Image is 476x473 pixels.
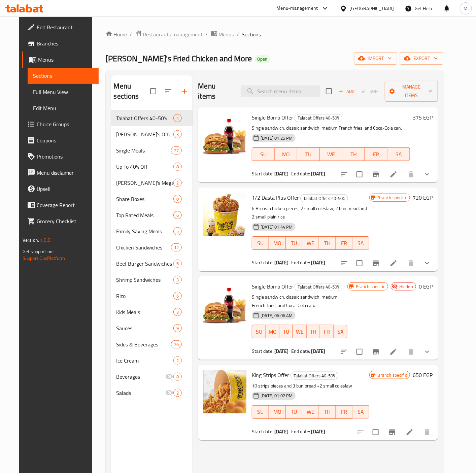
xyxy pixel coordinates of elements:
[206,30,208,38] li: /
[22,116,99,132] a: Choice Groups
[111,239,193,256] div: Chicken Sandwiches12
[116,276,174,284] div: Shrimp Sandwiches
[389,259,398,267] a: Edit menu item
[111,272,193,288] div: Shrimp Sandwiches3
[173,114,182,122] div: items
[360,54,392,63] span: import
[37,39,93,47] span: Branches
[255,407,266,417] span: SU
[116,324,174,332] div: Sauces
[423,348,431,356] svg: Show Choices
[320,147,342,161] button: WE
[22,35,99,52] a: Branches
[277,4,318,12] div: Menu-management
[116,357,174,365] span: Ice Cream
[23,254,65,263] a: Support.OpsPlatform
[116,114,174,122] div: Talabat Offers 40-50%
[173,308,182,316] div: items
[291,258,310,267] span: End date:
[252,124,410,132] p: Single sandwich, classic sandwich, medium French fries, and Coca-Cola can.
[269,405,286,419] button: MO
[143,30,203,38] span: Restaurants management
[116,227,174,235] div: Family Saving Meals
[387,147,410,161] button: SA
[33,88,93,96] span: Full Menu View
[272,407,283,417] span: MO
[116,195,174,203] span: Share Boxes
[274,258,288,267] b: [DATE]
[174,115,181,122] span: 4
[336,236,353,250] button: FR
[111,207,193,223] div: Top Rated Meals6
[288,407,300,417] span: TU
[106,51,252,66] span: [PERSON_NAME]'s Fried Chicken and More
[252,169,273,178] span: Start date:
[22,165,99,181] a: Menu disclaimer
[116,340,171,348] span: Sides & Beverages
[252,382,369,390] p: 10 strips pieces and 3 bun bread +2 small coleslaw
[171,341,181,348] span: 26
[252,405,269,419] button: SU
[116,373,166,381] div: Beverages
[173,227,182,235] div: items
[165,389,173,397] svg: Inactive section
[22,132,99,148] a: Coupons
[116,179,174,187] div: Tiko's Mega Offers
[300,149,317,159] span: TU
[237,30,239,38] li: /
[38,56,93,64] span: Menus
[339,238,350,248] span: FR
[114,81,150,101] h2: Menu sections
[174,180,181,186] span: 2
[171,244,181,251] span: 12
[116,243,171,251] div: Chicken Sandwiches
[255,327,263,337] span: SU
[33,72,93,80] span: Sections
[173,195,182,203] div: items
[390,83,433,100] span: Manage items
[252,347,273,356] span: Start date:
[211,30,234,39] a: Menus
[291,372,338,380] span: Talabat Offers 40-50%
[173,324,182,332] div: items
[279,325,293,338] button: TU
[419,344,435,360] button: show more
[266,325,279,338] button: MO
[355,238,367,248] span: SA
[171,340,182,348] div: items
[322,407,333,417] span: TH
[37,153,93,161] span: Promotions
[368,166,384,182] button: Branch-specific-item
[368,344,384,360] button: Branch-specific-item
[174,164,181,170] span: 8
[397,283,416,290] span: Hidden
[174,196,181,202] span: 0
[286,236,303,250] button: TU
[111,142,193,159] div: Single Meals27
[171,146,182,155] div: items
[37,217,93,225] span: Grocery Checklist
[252,325,266,338] button: SU
[295,114,342,122] span: Talabat Offers 40-50%
[111,304,193,320] div: Kids Meals3
[291,169,310,178] span: End date:
[305,407,316,417] span: WE
[22,181,99,197] a: Upsell
[354,52,397,65] button: import
[419,255,435,271] button: show more
[413,370,433,380] h6: 650 EGP
[174,212,181,218] span: 6
[320,325,334,338] button: FR
[252,293,347,310] p: Single sandwich, classic sandwich, medium French fries, and Coca-Cola can.
[403,255,419,271] button: delete
[116,389,166,397] div: Salads
[116,308,174,316] span: Kids Meals
[258,312,295,319] span: [DATE] 06:06 AM
[23,247,54,256] span: Get support on:
[322,84,336,98] span: Select section
[322,149,340,159] span: WE
[22,213,99,229] a: Grocery Checklist
[464,5,468,12] span: M
[252,193,299,203] span: 1/2 Dasta Plus Offer
[116,260,174,268] span: Beef Burger Sandwiches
